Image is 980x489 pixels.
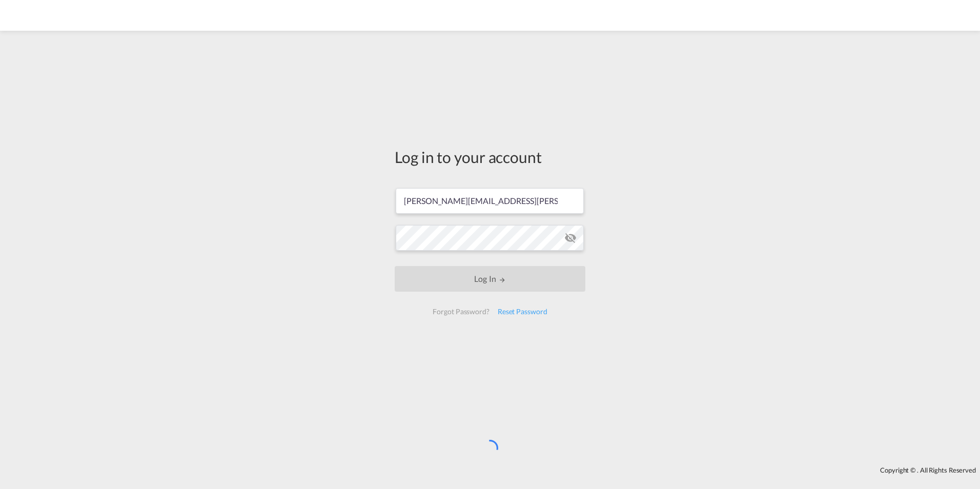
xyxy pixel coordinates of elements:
[396,188,584,214] input: Enter email/phone number
[395,266,585,292] button: LOGIN
[428,302,493,321] div: Forgot Password?
[395,146,585,168] div: Log in to your account
[494,302,552,321] div: Reset Password
[564,232,577,244] md-icon: icon-eye-off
